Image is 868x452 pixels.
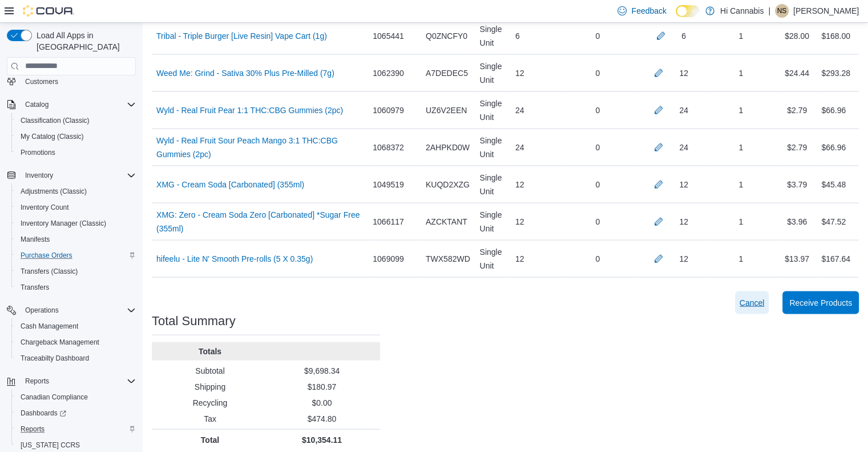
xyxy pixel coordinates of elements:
p: $0.00 [268,397,376,409]
span: KUQD2XZG [426,178,470,191]
span: Q0ZNCFY0 [426,29,467,43]
span: My Catalog (Classic) [16,130,136,143]
span: Chargeback Management [16,335,136,349]
p: $474.80 [268,413,376,425]
button: Receive Products [782,291,859,314]
a: hifeelu - Lite N' Smooth Pre-rolls (5 X 0.35g) [156,252,313,266]
p: $9,698.34 [268,365,376,377]
span: Dashboards [16,406,136,420]
button: Traceabilty Dashboard [11,350,140,366]
span: Purchase Orders [21,251,72,260]
div: 12 [511,247,560,270]
div: $293.28 [821,66,850,80]
span: Adjustments (Classic) [16,185,136,198]
span: NS [777,4,787,18]
span: A7DEDEC5 [426,66,468,80]
div: 12 [679,178,688,191]
button: Canadian Compliance [11,389,140,405]
div: $3.96 [777,210,817,233]
span: Load All Apps in [GEOGRAPHIC_DATA] [32,30,136,53]
span: Operations [21,303,136,317]
div: 1 [704,136,777,159]
span: My Catalog (Classic) [21,132,84,141]
button: Inventory [21,169,58,182]
div: Single Unit [475,18,510,54]
a: XMG - Cream Soda [Carbonated] (355ml) [156,178,304,191]
button: Reports [11,421,140,437]
input: Dark Mode [676,5,700,17]
div: 1 [704,99,777,122]
a: Transfers [16,281,54,294]
button: Operations [21,303,63,317]
button: Classification (Classic) [11,113,140,129]
span: Transfers (Classic) [16,265,136,278]
button: Inventory Count [11,199,140,215]
span: Catalog [25,100,49,109]
div: 1 [704,247,777,270]
span: Transfers (Classic) [21,267,78,276]
div: Single Unit [475,203,510,240]
a: Inventory Manager (Classic) [16,217,111,230]
a: Inventory Count [16,201,74,214]
div: $24.44 [777,62,817,85]
button: Transfers (Classic) [11,263,140,279]
div: 0 [560,247,636,270]
span: Classification (Classic) [21,116,90,125]
button: Reports [2,373,140,389]
p: Subtotal [156,365,264,377]
img: Cova [23,5,74,17]
button: Transfers [11,279,140,295]
div: 12 [679,66,688,80]
span: Purchase Orders [16,249,136,262]
div: 6 [511,25,560,47]
a: XMG: Zero - Cream Soda Zero [Carbonated] *Sugar Free (355ml) [156,208,364,235]
span: Customers [25,77,58,86]
a: Adjustments (Classic) [16,185,91,198]
button: Promotions [11,145,140,161]
span: Classification (Classic) [16,114,136,127]
span: Inventory Manager (Classic) [21,219,106,228]
span: TWX582WD [426,252,470,266]
button: Cash Management [11,318,140,334]
a: Wyld - Real Fruit Pear 1:1 THC:CBG Gummies (2pc) [156,103,343,117]
span: Reports [25,377,49,386]
div: 0 [560,99,636,122]
div: $13.97 [777,247,817,270]
div: 1 [704,62,777,85]
p: | [768,4,770,18]
span: Cash Management [16,319,136,333]
span: Washington CCRS [16,438,136,452]
div: $2.79 [777,99,817,122]
span: AZCKTANT [426,215,467,229]
a: Customers [21,75,63,89]
span: Reports [21,374,136,388]
span: UZ6V2EEN [426,103,467,117]
button: Manifests [11,231,140,247]
div: 0 [560,25,636,47]
span: Reports [21,425,45,434]
span: [US_STATE] CCRS [21,441,80,450]
span: Inventory Count [16,201,136,214]
div: 12 [679,252,688,266]
a: Dashboards [11,405,140,421]
p: Hi Cannabis [720,4,764,18]
button: Reports [21,374,54,388]
a: Chargeback Management [16,335,104,349]
button: Adjustments (Classic) [11,183,140,199]
button: Catalog [2,97,140,113]
span: 1066117 [373,215,404,229]
span: Cash Management [21,322,78,331]
span: Inventory [21,169,136,182]
div: Single Unit [475,92,510,129]
button: Customers [2,73,140,90]
button: Operations [2,302,140,318]
div: $167.64 [821,252,850,266]
p: Tax [156,413,264,425]
span: Catalog [21,98,136,111]
span: Inventory Manager (Classic) [16,217,136,230]
span: 2AHPKD0W [426,141,470,154]
a: Cash Management [16,319,83,333]
div: 0 [560,173,636,196]
a: Tribal - Triple Burger [Live Resin] Vape Cart (1g) [156,29,327,43]
a: Wyld - Real Fruit Sour Peach Mango 3:1 THC:CBG Gummies (2pc) [156,134,364,161]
